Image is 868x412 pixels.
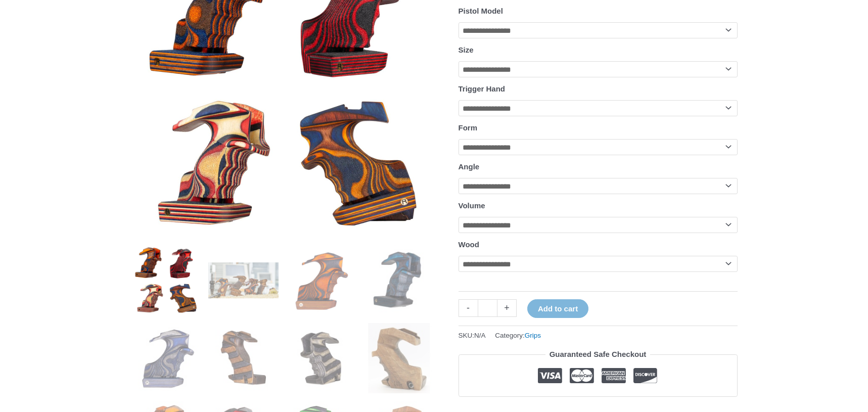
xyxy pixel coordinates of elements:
button: Add to cart [527,299,588,318]
img: Rink Air Pistol Grip - Image 3 [286,245,356,315]
label: Size [459,45,474,54]
label: Wood [459,240,479,249]
img: Rink Air Pistol Grip - Image 6 [208,323,279,393]
label: Pistol Model [459,7,503,15]
label: Form [459,123,478,132]
label: Volume [459,201,485,210]
span: N/A [474,332,486,339]
span: Category: [495,329,541,342]
a: Grips [525,332,541,339]
a: + [497,299,517,317]
img: Rink Air Pistol Grip [131,245,201,315]
img: Rink Air Pistol Grip - Image 8 [364,323,434,393]
legend: Guaranteed Safe Checkout [545,347,651,361]
img: Rink Air Pistol Grip - Image 7 [286,323,356,393]
span: SKU: [459,329,486,342]
input: Product quantity [478,299,497,317]
img: Rink Air Pistol Grip - Image 5 [131,323,201,393]
label: Angle [459,162,480,171]
img: Rink Air Pistol Grip - Image 4 [364,245,434,315]
a: - [459,299,478,317]
label: Trigger Hand [459,84,506,93]
img: Rink Air Pistol Grip - Image 2 [208,245,279,315]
